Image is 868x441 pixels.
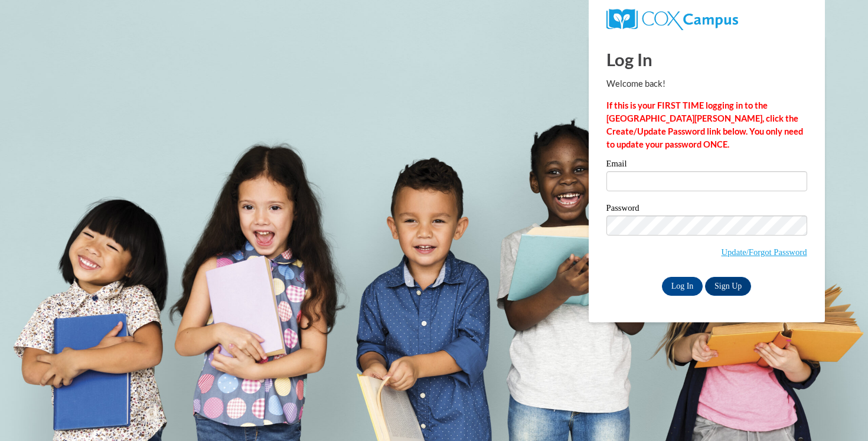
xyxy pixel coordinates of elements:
a: Sign Up [705,277,751,296]
p: Welcome back! [606,77,807,90]
strong: If this is your FIRST TIME logging in to the [GEOGRAPHIC_DATA][PERSON_NAME], click the Create/Upd... [606,100,803,149]
a: Update/Forgot Password [721,247,807,257]
img: COX Campus [606,9,738,30]
label: Password [606,204,807,215]
label: Email [606,159,807,171]
h1: Log In [606,47,807,71]
a: COX Campus [606,14,738,24]
input: Log In [662,277,703,296]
